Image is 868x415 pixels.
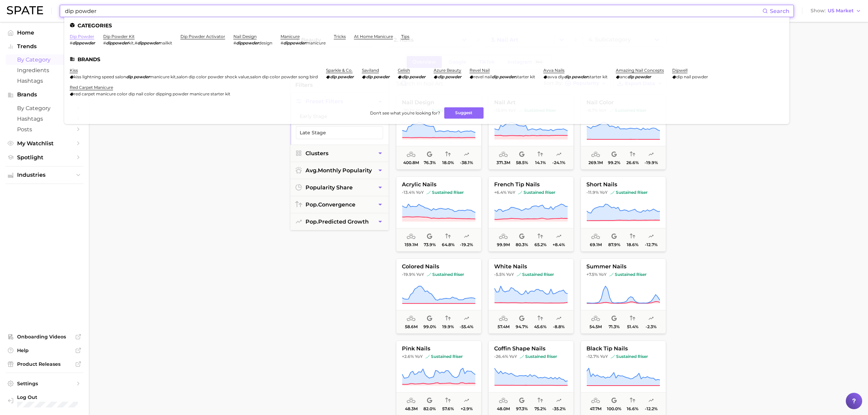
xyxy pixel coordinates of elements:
span: -11.9% [586,190,599,195]
span: # [70,40,72,45]
a: saviland [362,68,379,73]
span: popularity predicted growth: Very Unlikely [648,232,654,241]
em: dippowder [236,40,259,45]
span: 18.6% [627,242,638,247]
a: Settings [5,378,83,389]
a: by Category [5,103,83,113]
em: dip [366,74,372,79]
span: starter kit [588,74,608,79]
a: kiss [70,68,78,73]
span: # [103,40,106,45]
span: -12.7% [645,242,657,247]
span: Brands [17,92,72,98]
span: 65.2% [534,242,546,247]
span: popularity convergence: Very Low Convergence [538,150,543,159]
span: 14.1% [535,160,546,165]
a: Help [5,345,83,356]
a: tips [401,34,409,39]
span: 54.5m [589,324,602,329]
span: -12.2% [645,406,657,411]
em: dip [627,74,634,79]
span: salon dip color powder song bird [250,74,318,79]
span: Search [770,8,789,14]
span: sustained riser [517,272,554,277]
span: 82.0% [423,406,436,411]
span: Settings [17,380,72,387]
em: powder [445,74,461,79]
img: sustained riser [427,272,431,277]
span: popularity convergence: High Convergence [445,232,451,241]
span: -8.8% [553,324,565,329]
a: red carpet manicure [70,85,113,90]
button: Suggest [444,107,484,119]
span: manicure [306,40,326,45]
div: , , [70,74,318,79]
em: dip [126,74,133,79]
button: pop.predicted growth [290,213,389,230]
span: popularity convergence: Very Low Convergence [445,150,451,159]
a: sparkle & co. [326,68,353,73]
span: 75.2% [534,406,546,411]
li: Categories [70,23,784,28]
span: popularity convergence: Low Convergence [630,150,635,159]
abbr: popularity index [306,201,318,208]
span: -13.4% [402,190,415,195]
button: white nails-5.5% YoYsustained risersustained riser57.4m94.7%45.6%-8.8% [488,258,574,334]
em: powder [374,74,390,79]
span: design [259,40,272,45]
span: 100.0% [607,406,621,411]
span: average monthly popularity: Very High Popularity [499,314,508,323]
span: 99.2% [608,160,620,165]
span: average monthly popularity: Very High Popularity [407,150,416,159]
span: revel nail [474,74,492,79]
span: sustained riser [425,354,463,359]
span: 76.3% [424,160,436,165]
span: popularity convergence: Medium Convergence [630,314,635,323]
span: popularity share: Google [611,150,617,159]
span: 19.9% [442,324,454,329]
span: Home [17,29,72,36]
span: Posts [17,126,72,133]
em: powder [499,74,515,79]
button: colored nails-19.9% YoYsustained risersustained riser58.6m99.0%19.9%-55.4% [396,258,482,334]
span: Industries [17,172,72,178]
span: -12.7% [586,354,599,359]
span: 58.6m [405,324,418,329]
span: 73.9% [424,242,436,247]
a: Product Releases [5,359,83,369]
a: My Watchlist [5,138,83,149]
a: Spotlight [5,152,83,163]
span: 269.1m [588,160,603,165]
span: popularity convergence: Medium Convergence [445,397,451,405]
span: 26.6% [626,160,639,165]
span: 371.3m [497,160,510,165]
span: pink nails [396,346,481,352]
span: YoY [507,190,515,195]
span: manicure kit [150,74,176,79]
span: french tip nails [489,182,573,188]
img: sustained riser [425,354,430,359]
span: 51.4% [627,324,638,329]
a: dipwell [672,68,688,73]
em: powder [409,74,425,79]
span: average monthly popularity: Very High Popularity [499,150,508,159]
span: 18.0% [442,160,454,165]
span: popularity share: Google [611,232,617,241]
em: powder [338,74,354,79]
span: nailkit [160,40,172,45]
span: YoY [416,272,424,277]
span: 16.6% [627,406,638,411]
span: -55.4% [460,324,473,329]
span: 97.3% [516,406,528,411]
span: +6.4% [494,190,506,195]
span: popularity convergence: Very Low Convergence [630,232,635,241]
span: 45.6% [534,324,546,329]
span: 64.8% [442,242,455,247]
span: average monthly popularity: Very High Popularity [499,232,508,241]
span: popularity share: Google [519,397,525,405]
em: dip [402,74,408,79]
a: Posts [5,124,83,135]
em: dip [438,74,444,79]
abbr: popularity index [306,218,318,225]
span: popularity predicted growth: Very Unlikely [648,314,654,323]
